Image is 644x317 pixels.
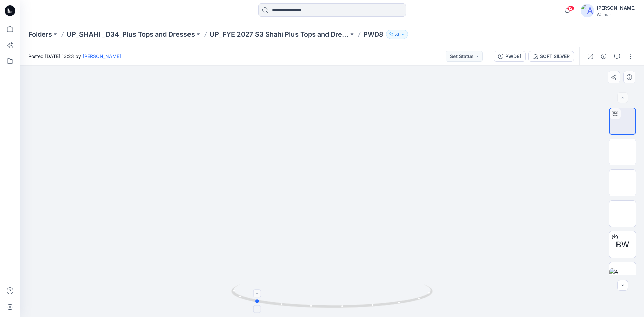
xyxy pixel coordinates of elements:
img: avatar [581,4,594,17]
a: Folders [28,30,52,39]
div: Walmart [597,12,636,17]
button: Details [598,51,609,62]
span: Posted [DATE] 13:23 by [28,53,121,60]
div: [PERSON_NAME] [597,4,636,12]
a: [PERSON_NAME] [83,53,121,59]
button: SOFT SILVER [528,51,574,62]
p: PWD8 [363,30,383,39]
div: PWD8] [505,53,521,60]
span: BW [616,239,629,251]
button: PWD8] [494,51,526,62]
img: All colorways [609,268,636,282]
a: UP_FYE 2027 S3 Shahi Plus Tops and Dress [210,30,348,39]
button: 53 [386,30,408,39]
span: 12 [567,6,574,11]
a: UP_SHAHI _D34_Plus Tops and Dresses [67,30,195,39]
p: 53 [394,31,399,38]
div: SOFT SILVER [540,53,570,60]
